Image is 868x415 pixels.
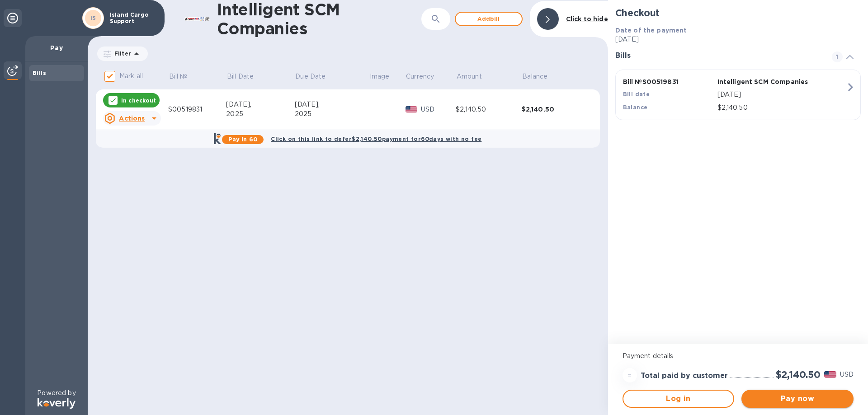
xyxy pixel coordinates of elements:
b: Click to hide [566,15,608,23]
span: Amount [457,72,494,81]
span: Bill Date [227,72,265,81]
img: USD [824,371,836,378]
span: Add bill [463,14,514,24]
b: Bill date [623,91,650,98]
p: Powered by [37,388,75,398]
p: Due Date [295,72,325,81]
p: $2,140.50 [717,103,846,112]
div: 2025 [295,109,369,119]
p: Image [370,72,390,81]
span: Due Date [295,72,337,81]
h3: Total paid by customer [641,372,728,380]
h3: Bills [615,51,821,60]
u: Actions [119,115,145,122]
span: Bill № [169,72,199,81]
p: [DATE] [717,90,846,99]
img: Logo [38,398,75,409]
div: 2025 [226,109,294,119]
p: Island Cargo Support [110,12,155,24]
p: Balance [522,72,547,81]
p: Amount [457,72,482,81]
h2: $2,140.50 [776,369,821,380]
p: Bill № S00519831 [623,77,714,86]
b: Bills [33,70,46,76]
p: Pay [33,43,80,52]
p: [DATE] [615,35,861,44]
div: $2,140.50 [522,105,588,114]
b: Date of the payment [615,27,687,34]
span: Pay now [749,393,846,404]
p: Filter [111,50,131,57]
p: Bill № [169,72,188,81]
span: Balance [522,72,559,81]
p: Bill Date [227,72,254,81]
span: 1 [832,51,843,62]
b: Balance [623,104,648,111]
p: Currency [406,72,434,81]
img: USD [406,106,418,112]
p: USD [840,370,854,379]
h2: Checkout [615,7,861,19]
button: Addbill [455,12,523,26]
b: IS [90,14,96,21]
p: Mark all [119,71,143,81]
p: Intelligent SCM Companies [717,77,808,86]
p: In checkout [121,97,156,104]
div: [DATE], [295,100,369,109]
button: Pay now [741,390,854,408]
b: Pay in 60 [228,136,258,143]
p: Payment details [623,351,854,361]
div: = [623,368,637,382]
button: Log in [623,390,735,408]
span: Log in [631,393,726,404]
div: $2,140.50 [456,105,521,114]
div: [DATE], [226,100,294,109]
button: Bill №S00519831Intelligent SCM CompaniesBill date[DATE]Balance$2,140.50 [615,70,861,120]
b: Click on this link to defer $2,140.50 payment for 60 days with no fee [271,135,481,142]
p: USD [421,105,456,114]
div: S00519831 [168,105,226,114]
